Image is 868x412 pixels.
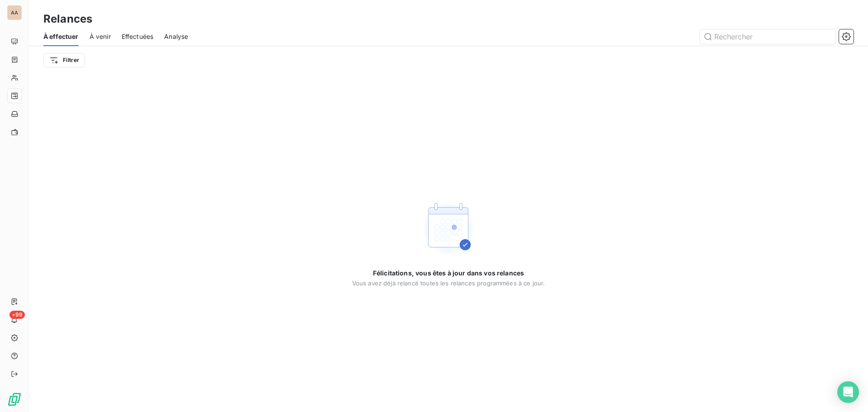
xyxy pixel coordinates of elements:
img: Logo LeanPay [7,392,22,407]
span: Vous avez déjà relancé toutes les relances programmées à ce jour. [352,279,545,287]
button: Filtrer [43,53,85,67]
h3: Relances [43,11,92,27]
div: AA [7,5,22,20]
input: Rechercher [700,29,835,44]
span: Analyse [164,32,188,41]
span: À venir [90,32,111,41]
div: Open Intercom Messenger [837,381,859,403]
span: Effectuées [122,32,154,41]
span: Félicitations, vous êtes à jour dans vos relances [373,269,524,278]
img: Empty state [420,200,477,258]
span: À effectuer [43,32,79,41]
span: +99 [9,311,25,319]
